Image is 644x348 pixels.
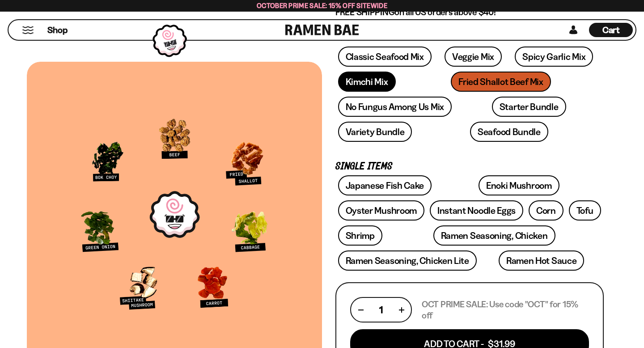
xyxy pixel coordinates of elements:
[338,200,425,221] a: Oyster Mushroom
[529,200,563,221] a: Corn
[22,26,34,34] button: Mobile Menu Trigger
[338,97,452,117] a: No Fungus Among Us Mix
[338,175,432,195] a: Japanese Fish Cake
[492,97,566,117] a: Starter Bundle
[338,72,396,92] a: Kimchi Mix
[515,47,593,67] a: Spicy Garlic Mix
[338,122,412,142] a: Variety Bundle
[445,47,502,67] a: Veggie Mix
[499,250,585,271] a: Ramen Hot Sauce
[335,162,604,171] p: Single Items
[470,122,548,142] a: Seafood Bundle
[338,47,432,67] a: Classic Seafood Mix
[47,23,68,37] a: Shop
[433,225,555,246] a: Ramen Seasoning, Chicken
[379,304,383,315] span: 1
[479,175,559,195] a: Enoki Mushroom
[257,1,387,10] span: October Prime Sale: 15% off Sitewide
[589,20,633,40] div: Cart
[422,299,589,321] p: OCT PRIME SALE: Use code "OCT" for 15% off
[338,250,477,271] a: Ramen Seasoning, Chicken Lite
[430,200,523,221] a: Instant Noodle Eggs
[602,25,620,35] span: Cart
[338,225,382,246] a: Shrimp
[47,24,68,36] span: Shop
[569,200,601,221] a: Tofu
